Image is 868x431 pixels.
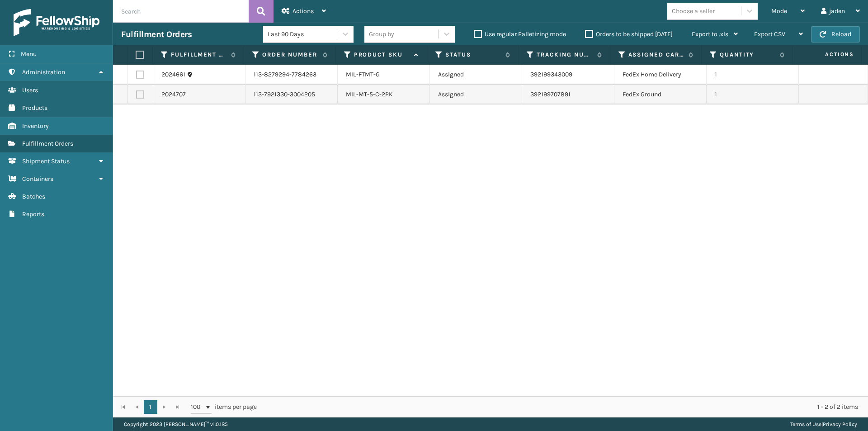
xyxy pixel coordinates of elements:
span: Containers [22,175,53,183]
span: items per page [191,400,257,414]
a: MIL-MT-5-C-2PK [346,90,393,98]
a: Terms of Use [790,421,821,427]
div: | [790,417,857,431]
td: 113-7921330-3004205 [245,85,338,104]
p: Copyright 2023 [PERSON_NAME]™ v 1.0.185 [124,417,228,431]
div: Group by [369,29,394,39]
label: Tracking Number [537,51,592,59]
div: Last 90 Days [268,29,338,39]
span: 100 [191,403,204,412]
span: Export to .xls [692,30,728,38]
span: Actions [292,7,314,15]
label: Product SKU [354,51,410,59]
button: Reload [811,26,860,43]
a: MIL-FTMT-G [346,71,380,78]
span: Administration [22,68,65,76]
label: Status [445,51,501,59]
td: 113-8279294-7784263 [245,65,338,85]
label: Order Number [262,51,318,59]
label: Use regular Palletizing mode [474,30,566,38]
img: logo [14,9,99,36]
span: Products [22,104,47,112]
td: 1 [707,85,799,104]
span: Users [22,86,38,94]
div: Choose a seller [672,6,715,16]
a: Privacy Policy [823,421,857,427]
label: Fulfillment Order Id [171,51,226,59]
label: Quantity [720,51,775,59]
td: 1 [707,65,799,85]
a: 2024707 [161,90,186,99]
span: Mode [771,7,787,15]
a: 392199343009 [530,71,572,78]
label: Assigned Carrier Service [628,51,684,59]
td: FedEx Ground [614,85,707,104]
span: Batches [22,193,45,200]
span: Reports [22,210,44,218]
a: 1 [144,400,157,414]
td: FedEx Home Delivery [614,65,707,85]
span: Actions [796,47,859,62]
span: Inventory [22,122,49,130]
a: 2024661 [161,70,185,79]
div: 1 - 2 of 2 items [269,403,858,412]
td: Assigned [430,65,522,85]
span: Export CSV [754,30,785,38]
span: Shipment Status [22,157,70,165]
h3: Fulfillment Orders [121,29,192,40]
a: 392199707891 [530,90,571,98]
span: Menu [21,50,37,58]
td: Assigned [430,85,522,104]
span: Fulfillment Orders [22,140,73,147]
label: Orders to be shipped [DATE] [585,30,673,38]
